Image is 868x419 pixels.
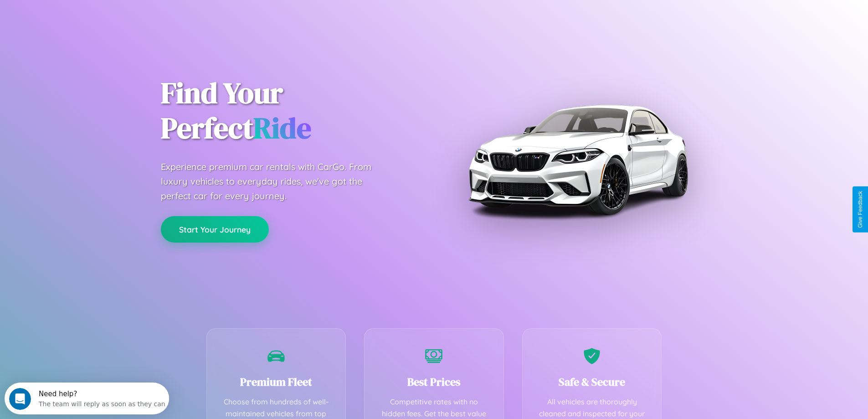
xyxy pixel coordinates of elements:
h3: Safe & Secure [536,374,648,389]
h3: Premium Fleet [221,374,332,389]
div: The team will reply as soon as they can [34,15,161,25]
p: Experience premium car rentals with CarGo. From luxury vehicles to everyday rides, we've got the ... [161,160,389,203]
span: Ride [253,108,311,148]
iframe: Intercom live chat discovery launcher [5,383,169,414]
h1: Find Your Perfect [161,76,421,146]
img: Premium BMW car rental vehicle [464,46,692,274]
h3: Best Prices [378,374,490,389]
iframe: Intercom live chat [9,388,31,410]
div: Need help? [34,8,161,15]
button: Start Your Journey [161,216,269,243]
div: Open Intercom Messenger [4,4,169,29]
div: Give Feedback [857,191,863,228]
